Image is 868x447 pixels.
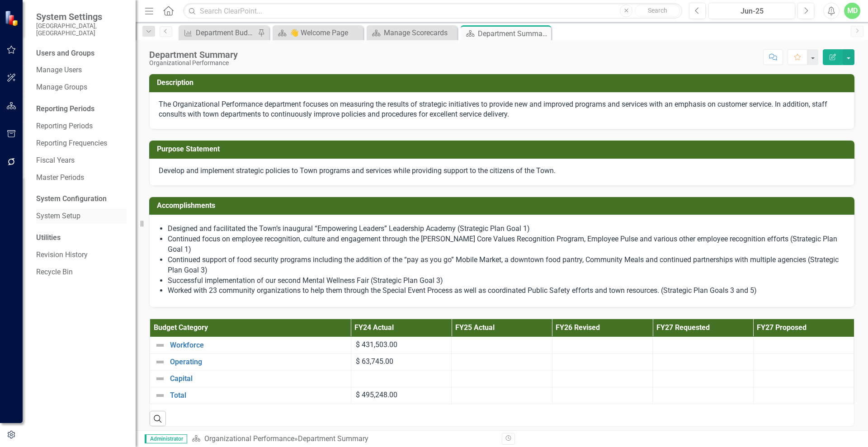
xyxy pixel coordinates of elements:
p: Develop and implement strategic policies to Town programs and services while providing support to... [159,166,845,176]
td: Double-Click to Edit [552,337,652,354]
div: Department Summary [478,28,549,39]
td: Double-Click to Edit [351,354,451,371]
td: Double-Click to Edit [753,337,854,354]
td: Double-Click to Edit [653,387,753,404]
span: Search [648,7,667,14]
td: Double-Click to Edit [753,354,854,371]
img: Not Defined [155,373,165,384]
li: Designed and facilitated the Town’s inaugural “Empowering Leaders” Leadership Academy (Strategic ... [168,224,845,234]
td: Double-Click to Edit [351,387,451,404]
td: Double-Click to Edit [351,337,451,354]
a: Master Periods [36,173,127,183]
li: Successful implementation of our second Mental Wellness Fair (Strategic Plan Goal 3) [168,276,845,286]
li: Continued support of food security programs including the addition of the “pay as you go” Mobile ... [168,255,845,276]
a: Reporting Periods [36,121,127,132]
span: $ 431,503.00 [356,340,397,349]
td: Double-Click to Edit [552,371,652,387]
div: Reporting Periods [36,104,127,114]
img: Not Defined [155,390,165,401]
a: System Setup [36,211,127,221]
td: Double-Click to Edit Right Click for Context Menu [150,354,351,371]
div: » [192,434,495,444]
a: Total [170,391,346,400]
span: Administrator [145,434,187,443]
a: Organizational Performance [204,434,294,443]
td: Double-Click to Edit Right Click for Context Menu [150,371,351,387]
span: System Settings [36,11,127,22]
img: ClearPoint Strategy [5,10,20,26]
a: Recycle Bin [36,267,127,278]
span: $ 63,745.00 [356,357,393,366]
td: Double-Click to Edit [452,354,552,371]
td: Double-Click to Edit [452,371,552,387]
div: Jun-25 [712,6,792,17]
a: 👋 Welcome Page [275,27,361,38]
div: Utilities [36,233,127,243]
div: Users and Groups [36,48,127,59]
span: $ 495,248.00 [356,391,397,399]
button: MD [844,3,860,19]
img: Not Defined [155,340,165,351]
span: The Organizational Performance department focuses on measuring the results of strategic initiativ... [159,100,827,119]
td: Double-Click to Edit [653,337,753,354]
a: Manage Users [36,65,127,75]
div: Department Summary [298,434,368,443]
td: Double-Click to Edit [753,387,854,404]
a: Capital [170,375,346,383]
small: [GEOGRAPHIC_DATA], [GEOGRAPHIC_DATA] [36,22,127,37]
a: Department Budget [181,27,255,38]
img: Not Defined [155,357,165,367]
li: Continued focus on employee recognition, culture and engagement through the [PERSON_NAME] Core Va... [168,234,845,255]
a: Manage Scorecards [369,27,455,38]
button: Search [635,5,680,17]
button: Jun-25 [708,3,795,19]
div: Manage Scorecards [384,27,455,38]
td: Double-Click to Edit [552,354,652,371]
input: Search ClearPoint... [183,3,682,19]
td: Double-Click to Edit [552,387,652,404]
a: Operating [170,358,346,366]
h3: Accomplishments [157,202,850,210]
li: Worked with 23 community organizations to help them through the Special Event Process as well as ... [168,286,845,296]
a: Fiscal Years [36,155,127,166]
td: Double-Click to Edit [753,371,854,387]
td: Double-Click to Edit [653,371,753,387]
div: Department Summary [149,50,238,60]
div: 👋 Welcome Page [290,27,361,38]
td: Double-Click to Edit [351,371,451,387]
td: Double-Click to Edit [452,387,552,404]
a: Workforce [170,341,346,349]
a: Reporting Frequencies [36,138,127,149]
a: Manage Groups [36,82,127,93]
a: Revision History [36,250,127,260]
td: Double-Click to Edit Right Click for Context Menu [150,387,351,404]
td: Double-Click to Edit [653,354,753,371]
div: Department Budget [196,27,255,38]
div: Organizational Performance [149,60,238,66]
td: Double-Click to Edit Right Click for Context Menu [150,337,351,354]
h3: Purpose Statement [157,145,850,153]
td: Double-Click to Edit [452,337,552,354]
h3: Description [157,79,850,87]
div: System Configuration [36,194,127,204]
